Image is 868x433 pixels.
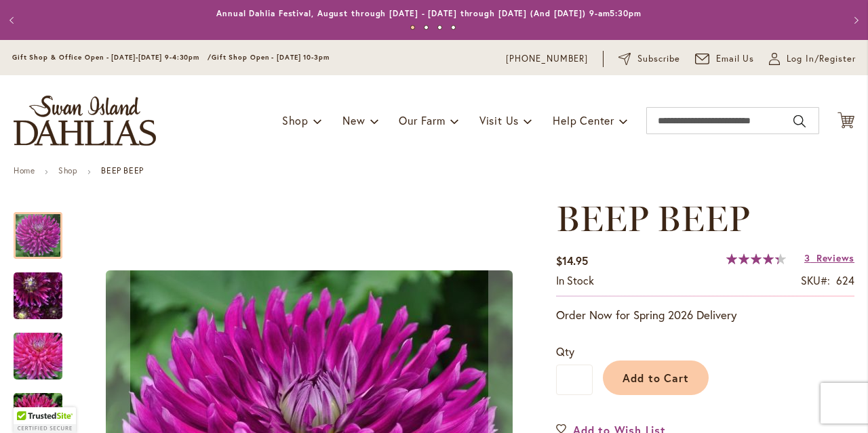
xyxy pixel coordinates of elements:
[836,273,854,289] div: 624
[726,253,786,264] div: 87%
[623,371,690,385] span: Add to Cart
[841,7,868,34] button: Next
[451,25,456,30] button: 4 of 4
[716,52,755,66] span: Email Us
[556,273,594,287] span: In stock
[556,344,574,358] span: Qty
[14,407,76,433] div: TrustedSite Certified
[603,360,709,395] button: Add to Cart
[804,251,810,264] span: 3
[342,113,365,127] span: New
[506,52,588,66] a: [PHONE_NUMBER]
[556,273,594,289] div: Availability
[399,113,445,127] span: Our Farm
[437,25,442,30] button: 3 of 4
[58,165,77,176] a: Shop
[282,113,309,127] span: Shop
[14,199,76,259] div: BEEP BEEP
[556,253,588,268] span: $14.95
[14,259,76,319] div: BEEP BEEP
[553,113,614,127] span: Help Center
[410,25,415,30] button: 1 of 4
[695,52,755,66] a: Email Us
[618,52,680,66] a: Subscribe
[212,53,330,62] span: Gift Shop Open - [DATE] 10-3pm
[216,8,642,18] a: Annual Dahlia Festival, August through [DATE] - [DATE] through [DATE] (And [DATE]) 9-am5:30pm
[14,96,156,146] a: store logo
[14,165,35,176] a: Home
[479,113,519,127] span: Visit Us
[101,165,143,176] strong: BEEP BEEP
[804,251,854,264] a: 3 Reviews
[556,307,854,323] p: Order Now for Spring 2026 Delivery
[801,273,830,287] strong: SKU
[12,53,212,62] span: Gift Shop & Office Open - [DATE]-[DATE] 9-4:30pm /
[14,319,76,379] div: BEEP BEEP
[769,52,856,66] a: Log In/Register
[424,25,429,30] button: 2 of 4
[787,52,856,66] span: Log In/Register
[556,197,750,240] span: BEEP BEEP
[637,52,680,66] span: Subscribe
[816,251,854,264] span: Reviews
